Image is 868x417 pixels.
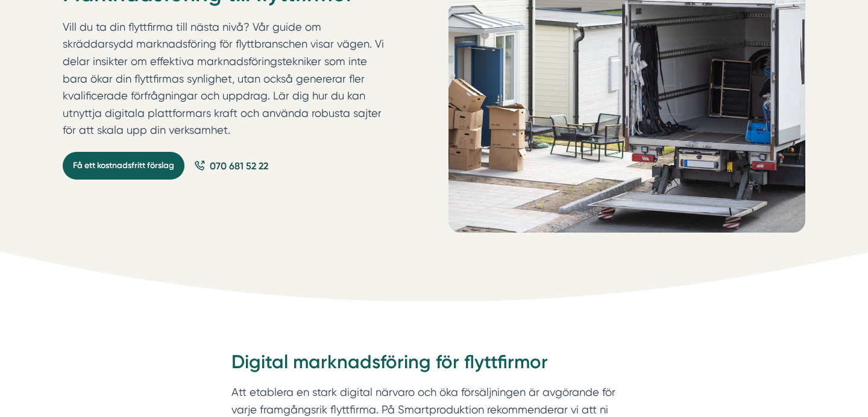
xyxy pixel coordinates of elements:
a: 070 681 52 22 [194,158,268,174]
h2: Digital marknadsföring för flyttfirmor [231,349,637,383]
p: Vill du ta din flyttfirma till nästa nivå? Vår guide om skräddarsydd marknadsföring för flyttbran... [63,19,391,145]
a: Få ett kostnadsfritt förslag [63,152,184,180]
span: 070 681 52 22 [210,158,268,174]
